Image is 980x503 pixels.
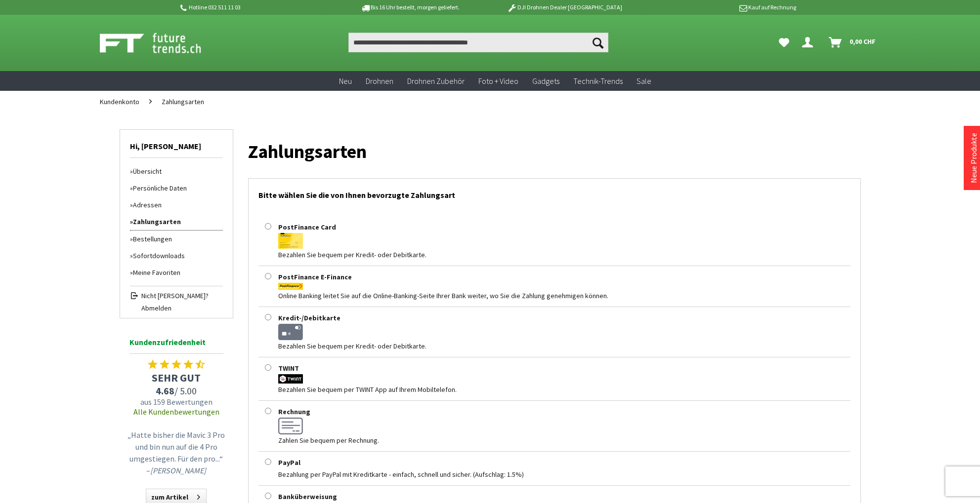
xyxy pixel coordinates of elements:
span: Drohnen [366,76,393,86]
h2: Bitte wählen Sie die von Ihnen bevorzugte Zahlungsart [258,179,851,206]
a: Meine Favoriten [130,264,223,281]
span: [PERSON_NAME]? [158,291,209,300]
a: Bestellungen [130,231,223,247]
input: Produkt, Marke, Kategorie, EAN, Artikelnummer… [348,33,608,52]
span: Drohnen Zubehör [407,76,465,86]
img: invoice.svg [278,418,303,434]
button: Suchen [588,33,608,52]
label: PayPal [278,458,300,467]
div: Bezahlung per PayPal mit Kreditkarte - einfach, schnell und sicher. (Aufschlag: 1.5%) [258,468,851,480]
a: Zahlungsarten [130,213,223,231]
span: Sale [637,76,651,86]
h1: Zahlungsarten [248,135,861,168]
label: Rechnung [278,407,310,416]
p: Kauf auf Rechnung [642,1,796,13]
span: / 5.00 [125,385,228,397]
a: Kundenkonto [95,91,144,113]
img: Shop Futuretrends - zur Startseite wechseln [100,31,223,55]
div: Bezahlen Sie bequem per Kredit- oder Debitkarte. [278,340,851,352]
a: Neue Produkte [969,133,979,183]
label: Kredit-/Debitkarte [278,313,341,322]
span: Hi, [PERSON_NAME] [130,130,223,158]
img: credit-debit-card.svg [278,324,303,340]
a: Hi, Philippe - Dein Konto [798,33,821,52]
div: Bezahlen Sie bequem per TWINT App auf Ihrem Mobiltelefon. [278,384,851,395]
p: DJI Drohnen Dealer [GEOGRAPHIC_DATA] [487,1,641,13]
label: PostFinance Card [278,223,336,232]
label: TWINT [278,364,299,373]
p: Hotline 032 511 11 03 [179,1,333,13]
img: postfinance-e-finance.svg [278,283,303,290]
a: Warenkorb [825,33,881,52]
div: Online Banking leitet Sie auf die Online-Banking-Seite Ihrer Bank weiter, wo Sie die Zahlung gene... [278,290,851,302]
a: Übersicht [130,163,223,180]
a: Foto + Video [471,71,525,91]
a: Gadgets [525,71,566,91]
a: Drohnen Zubehör [400,71,471,91]
span: Technik-Trends [573,76,623,86]
span: Gadgets [532,76,559,86]
a: Nicht [PERSON_NAME]? Abmelden [130,286,223,313]
a: Zahlungsarten [157,91,209,113]
span: Nicht [141,291,156,300]
img: twint.svg [278,374,303,384]
a: Persönliche Daten [130,180,223,196]
span: 4.68 [156,385,174,397]
span: Foto + Video [478,76,518,86]
img: postfinance-card.svg [278,233,303,249]
span: 0,00 CHF [850,34,876,49]
span: Kundenzufriedenheit [129,336,223,354]
a: Adressen [130,196,223,213]
span: SEHR GUT [125,371,228,385]
span: Zahlungsarten [162,97,204,106]
a: Meine Favoriten [774,33,794,52]
span: aus 159 Bewertungen [125,397,228,407]
a: Technik-Trends [566,71,630,91]
span: Neu [339,76,352,86]
em: [PERSON_NAME] [150,465,206,475]
a: Neu [332,71,359,91]
p: „Hatte bisher die Mavic 3 Pro und bin nun auf die 4 Pro umgestiegen. Für den pro...“ – [127,429,226,476]
div: Zahlen Sie bequem per Rechnung. [278,434,851,446]
label: Banküberweisung [278,492,337,501]
p: Bis 16 Uhr bestellt, morgen geliefert. [333,1,487,13]
a: Sale [630,71,658,91]
a: Sofortdownloads [130,247,223,264]
div: Bezahlen Sie bequem per Kredit- oder Debitkarte. [278,249,851,261]
a: Alle Kundenbewertungen [133,407,219,417]
label: PostFinance E-Finance [278,272,352,281]
a: Drohnen [359,71,400,91]
span: Kundenkonto [100,97,139,106]
span: Abmelden [141,303,223,313]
